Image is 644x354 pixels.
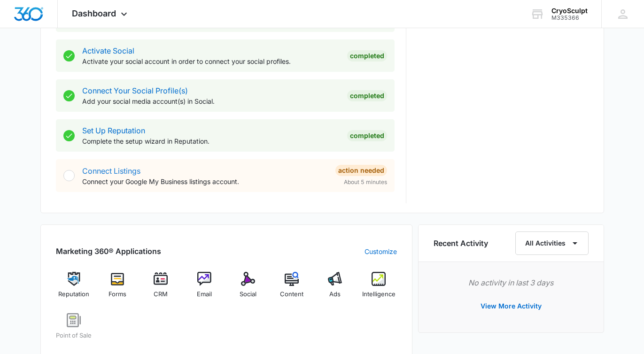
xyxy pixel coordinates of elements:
[56,246,161,257] h2: Marketing 360® Applications
[82,86,188,95] a: Connect Your Social Profile(s)
[56,272,92,306] a: Reputation
[56,313,92,347] a: Point of Sale
[82,46,134,55] a: Activate Social
[344,178,387,186] span: About 5 minutes
[82,136,340,146] p: Complete the setup wizard in Reputation.
[273,272,310,306] a: Content
[329,290,341,299] span: Ads
[471,295,551,317] button: View More Activity
[434,238,488,249] h6: Recent Activity
[317,272,353,306] a: Ads
[82,96,340,106] p: Add your social media account(s) in Social.
[551,7,588,15] div: account name
[99,272,135,306] a: Forms
[240,290,256,299] span: Social
[347,90,387,101] div: Completed
[335,165,387,176] div: Action Needed
[230,272,266,306] a: Social
[58,290,89,299] span: Reputation
[515,231,589,255] button: All Activities
[347,130,387,141] div: Completed
[186,272,223,306] a: Email
[347,50,387,62] div: Completed
[82,56,340,66] p: Activate your social account in order to connect your social profiles.
[143,272,179,306] a: CRM
[82,126,145,135] a: Set Up Reputation
[197,290,212,299] span: Email
[551,15,588,21] div: account id
[82,166,140,176] a: Connect Listings
[109,290,126,299] span: Forms
[365,246,397,256] a: Customize
[72,8,116,18] span: Dashboard
[434,277,589,288] p: No activity in last 3 days
[154,290,168,299] span: CRM
[280,290,303,299] span: Content
[56,331,92,340] span: Point of Sale
[361,272,397,306] a: Intelligence
[82,177,328,186] p: Connect your Google My Business listings account.
[362,290,396,299] span: Intelligence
